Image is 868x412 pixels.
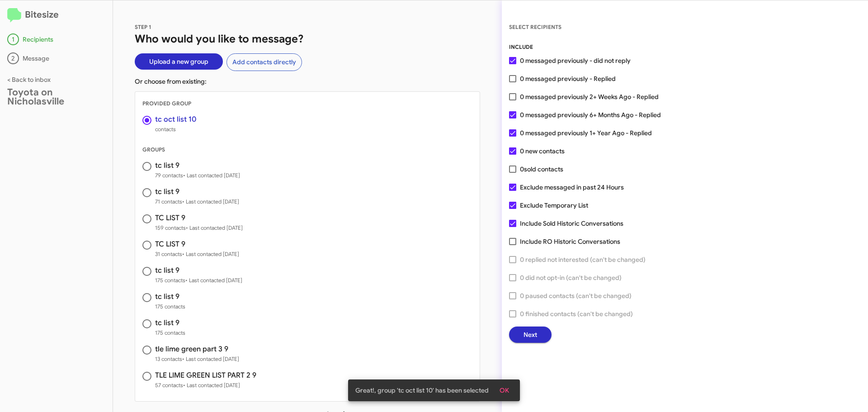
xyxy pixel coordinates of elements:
[7,52,105,64] div: Message
[524,165,563,173] span: sold contacts
[155,116,197,123] h3: tc oct list 10
[520,236,620,247] span: Include RO Historic Conversations
[149,53,208,70] span: Upload a new group
[520,55,631,66] span: 0 messaged previously - did not reply
[520,200,588,211] span: Exclude Temporary List
[355,386,489,395] span: Great!, group 'tc oct list 10' has been selected
[155,125,197,134] span: contacts
[155,188,239,195] h3: tc list 9
[155,250,239,259] span: 31 contacts
[185,277,242,284] span: • Last contacted [DATE]
[7,33,19,45] div: 1
[155,214,243,222] h3: TC LIST 9
[520,218,623,229] span: Include Sold Historic Conversations
[520,308,633,319] span: 0 finished contacts (can't be changed)
[520,290,632,301] span: 0 paused contacts (can't be changed)
[155,346,239,353] h3: tle lime green part 3 9
[155,302,185,311] span: 175 contacts
[155,171,240,180] span: 79 contacts
[155,197,239,206] span: 71 contacts
[524,327,537,343] span: Next
[135,53,223,70] button: Upload a new group
[509,43,861,52] div: INCLUDE
[155,381,256,390] span: 57 contacts
[183,382,240,388] span: • Last contacted [DATE]
[509,327,552,343] button: Next
[155,328,185,337] span: 175 contacts
[7,88,105,106] div: Toyota on Nicholasville
[520,272,622,283] span: 0 did not opt-in (can't be changed)
[7,8,105,23] h2: Bitesize
[155,162,240,169] h3: tc list 9
[155,267,242,274] h3: tc list 9
[135,32,480,46] h1: Who would you like to message?
[7,76,51,84] a: < Back to inbox
[155,319,185,327] h3: tc list 9
[520,146,565,156] span: 0 new contacts
[520,73,616,84] span: 0 messaged previously - Replied
[509,24,561,30] span: SELECT RECIPIENTS
[500,382,509,398] span: OK
[135,77,480,86] p: Or choose from existing:
[492,382,516,398] button: OK
[7,52,19,64] div: 2
[155,223,243,232] span: 159 contacts
[182,251,239,257] span: • Last contacted [DATE]
[226,53,302,71] button: Add contacts directly
[183,172,240,179] span: • Last contacted [DATE]
[135,99,480,108] div: PROVIDED GROUP
[135,145,480,154] div: GROUPS
[155,241,239,248] h3: TC LIST 9
[520,164,563,175] span: 0
[186,224,243,231] span: • Last contacted [DATE]
[155,355,239,364] span: 13 contacts
[520,128,652,138] span: 0 messaged previously 1+ Year Ago - Replied
[7,33,105,45] div: Recipients
[182,355,239,362] span: • Last contacted [DATE]
[520,91,659,102] span: 0 messaged previously 2+ Weeks Ago - Replied
[520,254,646,265] span: 0 replied not interested (can't be changed)
[520,182,624,193] span: Exclude messaged in past 24 Hours
[135,24,151,30] span: STEP 1
[182,198,239,205] span: • Last contacted [DATE]
[155,372,256,379] h3: TLE LIME GREEN LIST PART 2 9
[155,276,242,285] span: 175 contacts
[7,8,21,23] img: logo-minimal.svg
[155,293,185,300] h3: tc list 9
[520,109,661,120] span: 0 messaged previously 6+ Months Ago - Replied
